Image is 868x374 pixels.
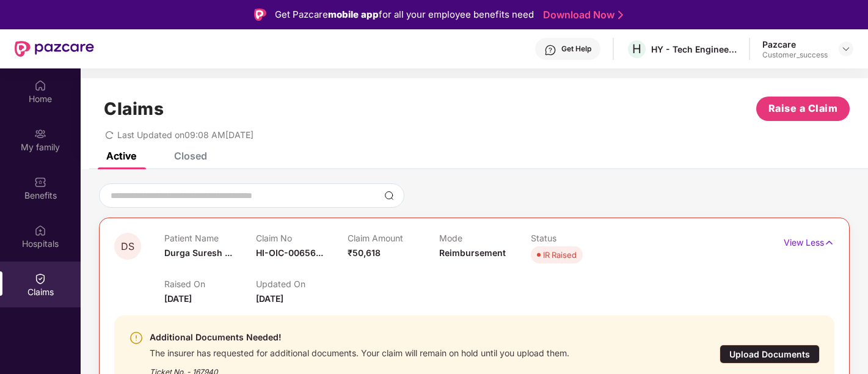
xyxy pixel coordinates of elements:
[121,241,134,252] span: DS
[720,345,820,364] div: Upload Documents
[756,97,850,121] button: Raise a Claim
[543,9,619,21] a: Download Now
[544,44,556,56] img: svg+xml;base64,PHN2ZyBpZD0iSGVscC0zMngzMiIgeG1sbnM9Imh0dHA6Ly93d3cudzMub3JnLzIwMDAvc3ZnIiB3aWR0aD...
[348,248,381,258] span: ₹50,618
[164,279,256,289] p: Raised On
[256,233,348,243] p: Claim No
[129,331,144,345] img: svg+xml;base64,PHN2ZyBpZD0iV2FybmluZ18tXzI0eDI0IiBkYXRhLW5hbWU9Ildhcm5pbmcgLSAyNHgyNCIgeG1sbnM9Im...
[174,150,207,162] div: Closed
[256,293,283,304] span: [DATE]
[762,38,828,50] div: Pazcare
[384,191,394,200] img: svg+xml;base64,PHN2ZyBpZD0iU2VhcmNoLTMyeDMyIiB4bWxucz0iaHR0cDovL3d3dy53My5vcmcvMjAwMC9zdmciIHdpZH...
[164,293,192,304] span: [DATE]
[651,43,737,55] div: HY - Tech Engineers Limited
[117,130,253,140] span: Last Updated on 09:08 AM[DATE]
[150,345,569,359] div: The insurer has requested for additional documents. Your claim will remain on hold until you uplo...
[768,101,838,116] span: Raise a Claim
[824,236,834,249] img: svg+xml;base64,PHN2ZyB4bWxucz0iaHR0cDovL3d3dy53My5vcmcvMjAwMC9zdmciIHdpZHRoPSIxNyIgaGVpZ2h0PSIxNy...
[618,9,623,21] img: Stroke
[841,44,851,54] img: svg+xml;base64,PHN2ZyBpZD0iRHJvcGRvd24tMzJ4MzIiIHhtbG5zPSJodHRwOi8vd3d3LnczLm9yZy8yMDAwL3N2ZyIgd2...
[34,128,46,140] img: svg+xml;base64,PHN2ZyB3aWR0aD0iMjAiIGhlaWdodD0iMjAiIHZpZXdCb3g9IjAgMCAyMCAyMCIgZmlsbD0ibm9uZSIgeG...
[543,249,577,261] div: IR Raised
[439,248,506,258] span: Reimbursement
[328,9,379,20] strong: mobile app
[104,98,164,119] h1: Claims
[164,248,232,258] span: Durga Suresh ...
[34,273,46,285] img: svg+xml;base64,PHN2ZyBpZD0iQ2xhaW0iIHhtbG5zPSJodHRwOi8vd3d3LnczLm9yZy8yMDAwL3N2ZyIgd2lkdGg9IjIwIi...
[256,248,323,258] span: HI-OIC-00656...
[254,9,266,21] img: Logo
[439,233,531,243] p: Mode
[34,224,46,237] img: svg+xml;base64,PHN2ZyBpZD0iSG9zcGl0YWxzIiB4bWxucz0iaHR0cDovL3d3dy53My5vcmcvMjAwMC9zdmciIHdpZHRoPS...
[15,41,94,57] img: New Pazcare Logo
[34,79,46,92] img: svg+xml;base64,PHN2ZyBpZD0iSG9tZSIgeG1sbnM9Imh0dHA6Ly93d3cudzMub3JnLzIwMDAvc3ZnIiB3aWR0aD0iMjAiIG...
[105,130,114,140] span: redo
[106,150,136,162] div: Active
[762,50,828,60] div: Customer_success
[561,44,591,54] div: Get Help
[275,7,534,22] div: Get Pazcare for all your employee benefits need
[784,233,834,249] p: View Less
[34,176,46,188] img: svg+xml;base64,PHN2ZyBpZD0iQmVuZWZpdHMiIHhtbG5zPSJodHRwOi8vd3d3LnczLm9yZy8yMDAwL3N2ZyIgd2lkdGg9Ij...
[348,233,439,243] p: Claim Amount
[256,279,348,289] p: Updated On
[150,330,569,345] div: Additional Documents Needed!
[632,42,641,56] span: H
[164,233,256,243] p: Patient Name
[531,233,622,243] p: Status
